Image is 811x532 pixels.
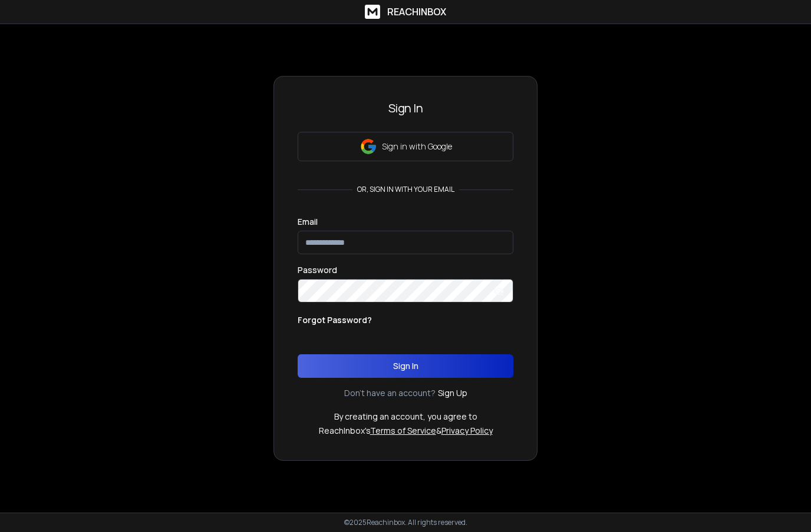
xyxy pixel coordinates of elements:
[438,387,467,399] a: Sign Up
[298,100,513,117] h3: Sign In
[441,425,493,436] a: Privacy Policy
[319,425,493,437] p: ReachInbox's &
[382,141,452,152] p: Sign in with Google
[370,425,436,436] a: Terms of Service
[387,5,446,19] h1: ReachInbox
[352,185,459,194] p: or, sign in with your email
[334,411,477,423] p: By creating an account, you agree to
[298,132,513,161] button: Sign in with Google
[344,518,467,527] p: © 2025 Reachinbox. All rights reserved.
[298,218,318,226] label: Email
[298,266,337,274] label: Password
[298,314,372,326] p: Forgot Password?
[365,5,446,19] a: ReachInbox
[298,354,513,378] button: Sign In
[344,387,436,399] p: Don't have an account?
